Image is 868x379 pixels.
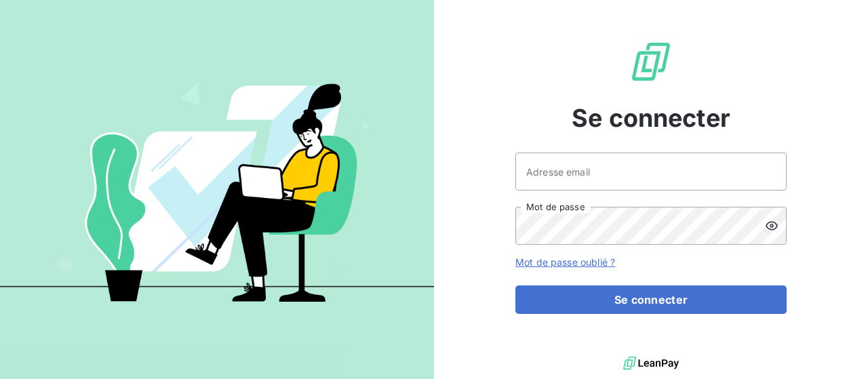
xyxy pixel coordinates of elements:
img: logo [623,353,679,374]
button: Se connecter [515,285,787,314]
input: placeholder [515,153,787,191]
img: Logo LeanPay [629,40,673,83]
a: Mot de passe oublié ? [515,256,615,268]
span: Se connecter [572,100,730,136]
